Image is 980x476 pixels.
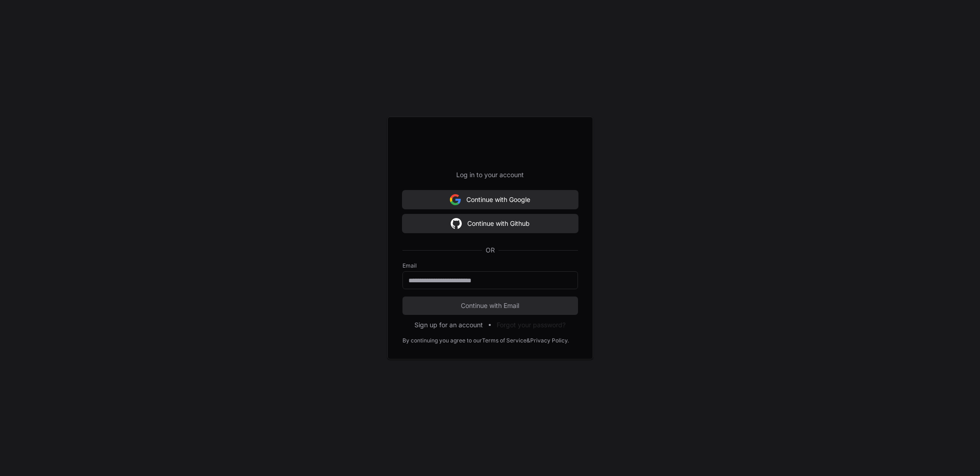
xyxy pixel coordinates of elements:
[402,262,578,269] label: Email
[451,214,462,233] img: Sign in with google
[530,337,569,344] a: Privacy Policy.
[497,320,566,330] button: Forgot your password?
[414,320,483,330] button: Sign up for an account
[402,170,578,179] p: Log in to your account
[482,246,498,255] span: OR
[402,337,482,344] div: By continuing you agree to our
[402,190,578,209] button: Continue with Google
[402,297,578,315] button: Continue with Email
[450,190,461,209] img: Sign in with google
[402,214,578,233] button: Continue with Github
[527,337,530,344] div: &
[402,301,578,310] span: Continue with Email
[482,337,527,344] a: Terms of Service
